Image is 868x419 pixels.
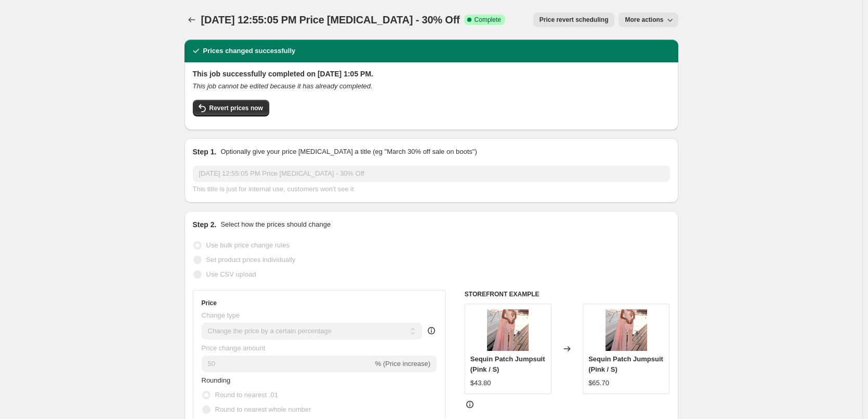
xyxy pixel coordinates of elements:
div: $43.80 [470,378,491,388]
span: Complete [475,16,501,24]
h2: Prices changed successfully [203,46,296,56]
img: il_fullxfull.4960571027_anxu_a931e3a1-9f66-4589-adb9-37a463ee2567_80x.jpg [487,309,529,351]
button: More actions [619,12,678,27]
input: 30% off holiday sale [193,165,670,182]
div: help [426,325,437,336]
span: Price change amount [202,344,266,352]
span: More actions [625,16,663,24]
span: Use bulk price change rules [206,241,290,249]
span: Use CSV upload [206,270,256,278]
span: Set product prices individually [206,256,296,264]
h3: Price [202,299,217,307]
span: This title is just for internal use, customers won't see it [193,185,354,193]
h2: Step 2. [193,219,217,230]
span: Rounding [202,376,231,384]
button: Price revert scheduling [533,12,615,27]
p: Optionally give your price [MEDICAL_DATA] a title (eg "March 30% off sale on boots") [220,147,477,157]
button: Revert prices now [193,100,269,116]
span: Price revert scheduling [540,16,609,24]
span: Revert prices now [209,104,263,112]
input: -15 [202,356,373,372]
span: Sequin Patch Jumpsuit (Pink / S) [588,355,663,373]
h2: This job successfully completed on [DATE] 1:05 PM. [193,69,670,79]
span: Sequin Patch Jumpsuit (Pink / S) [470,355,545,373]
h2: Step 1. [193,147,217,157]
span: % (Price increase) [375,360,430,368]
span: Change type [202,311,240,319]
img: il_fullxfull.4960571027_anxu_a931e3a1-9f66-4589-adb9-37a463ee2567_80x.jpg [606,309,647,351]
span: Round to nearest whole number [215,405,311,413]
button: Price change jobs [185,12,199,27]
span: [DATE] 12:55:05 PM Price [MEDICAL_DATA] - 30% Off [201,14,460,25]
h6: STOREFRONT EXAMPLE [465,290,670,298]
p: Select how the prices should change [220,219,331,230]
div: $65.70 [588,378,609,388]
span: Round to nearest .01 [215,391,278,399]
i: This job cannot be edited because it has already completed. [193,82,373,90]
